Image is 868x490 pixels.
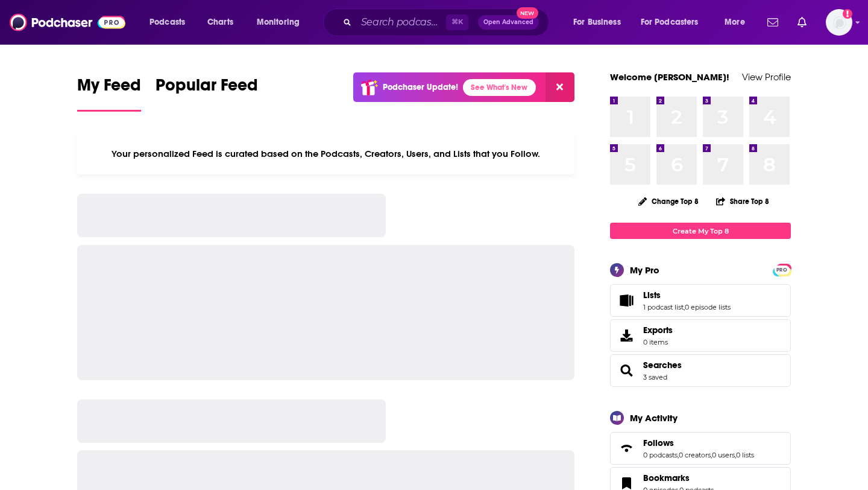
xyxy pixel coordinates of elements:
span: Lists [643,290,661,301]
a: Create My Top 8 [610,223,791,239]
button: open menu [141,13,201,32]
a: View Profile [742,71,791,83]
span: More [725,14,745,31]
span: Exports [643,325,673,336]
span: Charts [207,14,233,31]
a: See What's New [463,79,536,96]
span: Lists [610,284,791,317]
a: Show notifications dropdown [793,12,811,33]
input: Search podcasts, credits, & more... [356,13,446,32]
span: Bookmarks [643,472,690,483]
button: open menu [565,13,636,32]
a: Show notifications dropdown [763,12,783,33]
a: 0 lists [736,451,754,459]
span: , [711,451,712,459]
span: My Feed [77,75,141,103]
span: For Podcasters [641,14,699,31]
a: Welcome [PERSON_NAME]! [610,71,729,83]
span: Open Advanced [483,19,533,25]
span: New [517,7,538,19]
span: 0 items [643,338,673,346]
span: Searches [610,354,791,387]
img: User Profile [826,9,852,36]
a: Searches [643,360,682,371]
span: PRO [775,266,789,275]
a: Bookmarks [643,472,714,483]
button: Open AdvancedNew [478,15,539,30]
span: Exports [614,327,638,344]
a: 3 saved [643,373,667,381]
span: , [735,451,736,459]
a: Follows [614,440,638,457]
a: 0 creators [679,451,711,459]
a: 1 podcast list [643,303,684,311]
a: Follows [643,437,754,448]
button: open menu [248,13,315,32]
a: 0 podcasts [643,451,678,459]
a: Lists [643,290,731,301]
img: Podchaser - Follow, Share and Rate Podcasts [10,11,125,34]
span: , [684,303,685,311]
a: Exports [610,319,791,352]
span: , [678,451,679,459]
a: Searches [614,362,638,379]
div: My Activity [630,412,678,424]
a: Lists [614,292,638,309]
button: open menu [716,13,760,32]
a: Popular Feed [156,75,258,112]
span: Follows [643,437,674,448]
svg: Add a profile image [843,9,852,19]
button: Show profile menu [826,9,852,36]
div: My Pro [630,264,659,276]
span: ⌘ K [446,14,468,30]
span: For Business [573,14,621,31]
span: Popular Feed [156,75,258,103]
button: Share Top 8 [715,189,770,213]
p: Podchaser Update! [383,82,458,92]
a: PRO [775,265,789,274]
span: Follows [610,432,791,465]
div: Your personalized Feed is curated based on the Podcasts, Creators, Users, and Lists that you Follow. [77,133,574,174]
span: Podcasts [149,14,185,31]
button: Change Top 8 [631,194,706,209]
a: Charts [200,13,241,32]
a: My Feed [77,75,141,112]
span: Logged in as elliesachs09 [826,9,852,36]
a: 0 users [712,451,735,459]
a: 0 episode lists [685,303,731,311]
button: open menu [633,13,716,32]
span: Monitoring [257,14,300,31]
div: Search podcasts, credits, & more... [335,8,561,36]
